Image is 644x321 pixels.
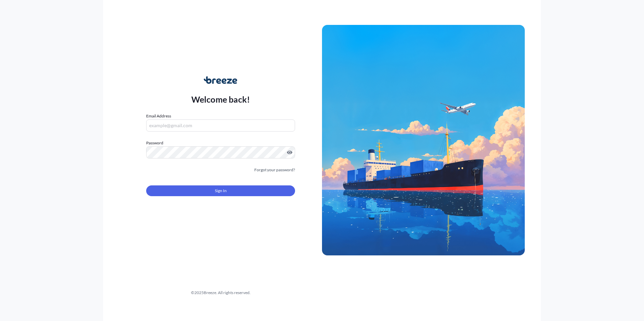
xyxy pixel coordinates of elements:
button: Show password [287,150,292,155]
span: Sign In [215,187,227,194]
p: Welcome back! [191,94,250,105]
button: Sign In [146,185,295,196]
label: Email Address [146,113,171,119]
img: Ship illustration [322,25,525,255]
label: Password [146,140,295,146]
a: Forgot your password? [254,167,295,173]
input: example@gmail.com [146,119,295,132]
div: © 2025 Breeze. All rights reserved. [119,289,322,296]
